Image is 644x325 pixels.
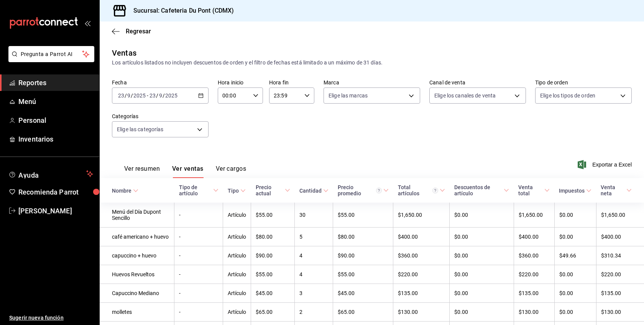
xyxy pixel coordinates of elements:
span: Precio promedio [338,184,389,196]
td: $400.00 [514,228,554,246]
td: 5 [295,228,333,246]
span: Recomienda Parrot [18,187,93,197]
input: -- [118,92,125,99]
span: Precio actual [256,184,290,196]
td: Artículo [223,228,251,246]
td: 4 [295,246,333,265]
svg: Precio promedio = Total artículos / cantidad [376,188,382,193]
td: $0.00 [554,203,596,228]
td: $135.00 [596,284,644,303]
td: Huevos Revueltos [100,265,174,284]
td: $0.00 [554,265,596,284]
td: 4 [295,265,333,284]
td: $0.00 [450,284,514,303]
td: $0.00 [450,265,514,284]
td: $1,650.00 [514,203,554,228]
span: / [131,92,133,99]
td: Artículo [223,303,251,322]
td: $130.00 [393,303,450,322]
td: molletes [100,303,174,322]
td: $0.00 [450,246,514,265]
td: $55.00 [251,265,295,284]
td: $360.00 [393,246,450,265]
span: Tipo de artículo [179,184,219,196]
a: Pregunta a Parrot AI [5,56,94,64]
span: Sugerir nueva función [9,314,93,322]
label: Fecha [112,80,209,85]
div: Los artículos listados no incluyen descuentos de orden y el filtro de fechas está limitado a un m... [112,59,632,67]
span: Tipo [228,188,246,194]
label: Hora inicio [218,80,263,85]
div: Venta neta [601,184,625,196]
td: capuccino + huevo [100,246,174,265]
td: Artículo [223,284,251,303]
td: $80.00 [251,228,295,246]
td: $49.66 [554,246,596,265]
td: $0.00 [450,303,514,322]
td: $130.00 [596,303,644,322]
td: $220.00 [393,265,450,284]
div: Tipo de artículo [179,184,212,196]
label: Hora fin [269,80,314,85]
td: $45.00 [333,284,393,303]
label: Tipo de orden [535,80,632,85]
td: $310.34 [596,246,644,265]
span: Cantidad [299,188,329,194]
span: Elige los canales de venta [434,92,496,99]
span: Total artículos [398,184,445,196]
td: $360.00 [514,246,554,265]
td: $130.00 [514,303,554,322]
input: -- [127,92,131,99]
td: $55.00 [333,203,393,228]
button: Ver cargos [216,165,246,178]
span: Reportes [18,78,93,88]
button: Pregunta a Parrot AI [8,46,94,62]
td: Artículo [223,203,251,228]
td: $220.00 [514,265,554,284]
button: Exportar a Excel [579,160,632,169]
input: ---- [133,92,146,99]
td: $65.00 [251,303,295,322]
td: $80.00 [333,228,393,246]
td: $0.00 [554,284,596,303]
h3: Sucursal: Cafeteria Du Pont (CDMX) [127,6,234,15]
span: Venta total [518,184,550,196]
input: -- [149,92,156,99]
span: Descuentos de artículo [454,184,509,196]
span: / [156,92,158,99]
div: Total artículos [398,184,438,196]
button: Ver resumen [124,165,160,178]
td: $90.00 [251,246,295,265]
td: $1,650.00 [393,203,450,228]
td: Artículo [223,246,251,265]
td: $0.00 [554,303,596,322]
div: Ventas [112,47,136,59]
div: Venta total [518,184,543,196]
span: / [163,92,165,99]
span: Inventarios [18,134,93,144]
span: Menú [18,96,93,107]
div: Impuestos [559,188,585,194]
td: 2 [295,303,333,322]
td: $55.00 [333,265,393,284]
span: Elige las categorías [117,125,164,133]
input: -- [159,92,163,99]
span: Venta neta [601,184,632,196]
td: $65.00 [333,303,393,322]
td: $1,650.00 [596,203,644,228]
label: Categorías [112,114,209,119]
span: / [125,92,127,99]
td: - [174,203,223,228]
div: Nombre [112,188,131,194]
span: Ayuda [18,169,83,178]
span: Pregunta a Parrot AI [21,50,82,58]
span: Impuestos [559,188,591,194]
td: $135.00 [393,284,450,303]
td: $135.00 [514,284,554,303]
div: navigation tabs [124,165,246,178]
td: $0.00 [554,228,596,246]
span: Personal [18,115,93,125]
td: $0.00 [450,228,514,246]
td: $45.00 [251,284,295,303]
td: café americano + huevo [100,228,174,246]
